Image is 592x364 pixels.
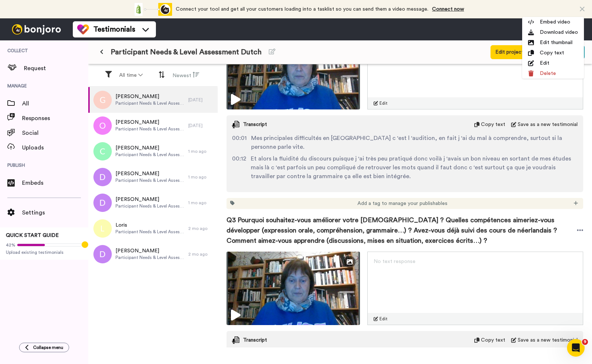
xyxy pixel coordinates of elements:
[168,68,204,82] button: Newest
[115,196,185,203] span: [PERSON_NAME]
[115,255,185,260] span: Participant Needs & Level Assessment Dutch
[24,64,88,73] span: Request
[88,241,218,267] a: [PERSON_NAME]Participant Needs & Level Assessment Dutch2 mo ago
[251,134,578,151] span: Mes principales difficultés en [GEOGRAPHIC_DATA] c 'est l 'audition, en fait j 'ai du mal à compr...
[379,316,388,322] span: Edit
[88,113,218,138] a: [PERSON_NAME]Participant Needs & Level Assessment Dutch[DATE]
[251,154,578,181] span: Et alors la fluidité du discours puisque j 'ai très peu pratiqué donc voilà j 'avais un bon nivea...
[115,100,185,106] span: Participant Needs & Level Assessment Dutch
[522,68,584,79] li: Delete
[93,219,112,238] img: l.png
[115,126,185,132] span: Participant Needs & Level Assessment Dutch
[22,99,88,108] span: All
[227,215,577,246] span: Q3 Pourquoi souhaitez-vous améliorer votre [DEMOGRAPHIC_DATA] ? Quelles compétences aimeriez-vous...
[232,121,239,128] img: transcript.svg
[93,245,112,263] img: d.png
[115,93,185,100] span: [PERSON_NAME]
[115,152,185,158] span: Participant Needs & Level Assessment Dutch
[22,208,88,217] span: Settings
[6,242,15,248] span: 42%
[188,148,214,154] div: 1 mo ago
[232,154,246,181] span: 00:12
[481,336,505,344] span: Copy text
[115,177,185,183] span: Participant Needs & Level Assessment Dutch
[93,91,112,109] img: g.png
[374,259,416,264] span: No text response
[481,121,505,128] span: Copy text
[82,241,88,248] div: Tooltip anchor
[522,48,584,58] li: Copy text
[132,3,172,16] div: animation
[93,142,112,161] img: c.png
[22,114,88,123] span: Responses
[232,134,247,151] span: 00:01
[518,121,578,128] span: Save as a new testimonial
[22,129,88,137] span: Social
[111,47,261,57] span: Participant Needs & Level Assessment Dutch
[9,24,64,35] img: bj-logo-header-white.svg
[379,100,388,106] span: Edit
[188,123,214,129] div: [DATE]
[491,45,528,59] button: Edit project
[115,144,185,152] span: [PERSON_NAME]
[188,97,214,103] div: [DATE]
[77,24,89,35] img: tm-color.svg
[522,37,584,48] li: Edit thumbnail
[88,216,218,241] a: LorisParticipant Needs & Level Assessment Dutch2 mo ago
[227,252,360,325] img: 6471d416-6676-446b-93eb-1c5756e49aa3-thumbnail_full-1759509608.jpg
[188,251,214,257] div: 2 mo ago
[243,336,267,344] span: Transcript
[522,17,584,27] li: Embed video
[176,7,428,12] span: Connect your tool and get all your customers loading into a tasklist so you can send them a video...
[518,336,578,344] span: Save as a new testimonial
[227,36,360,109] img: 2415e0e8-5229-4bf4-a157-ec2a15f6b0f4-thumbnail_full-1759509124.jpg
[6,233,59,238] span: QUICK START GUIDE
[93,24,135,35] span: Testimonials
[88,138,218,164] a: [PERSON_NAME]Participant Needs & Level Assessment Dutch1 mo ago
[432,7,464,12] a: Connect now
[357,200,447,207] span: Add a tag to manage your publishables
[93,194,112,212] img: d.png
[188,174,214,180] div: 1 mo ago
[88,190,218,216] a: [PERSON_NAME]Participant Needs & Level Assessment Dutch1 mo ago
[115,69,147,82] button: All time
[33,345,63,350] span: Collapse menu
[115,229,185,235] span: Participant Needs & Level Assessment Dutch
[232,336,239,344] img: transcript.svg
[188,200,214,206] div: 1 mo ago
[93,116,112,135] img: o.png
[6,249,82,255] span: Upload existing testimonials
[567,339,585,357] iframe: Intercom live chat
[582,339,588,345] span: 9
[88,164,218,190] a: [PERSON_NAME]Participant Needs & Level Assessment Dutch1 mo ago
[115,221,185,229] span: Loris
[115,119,185,126] span: [PERSON_NAME]
[88,87,218,113] a: [PERSON_NAME]Participant Needs & Level Assessment Dutch[DATE]
[22,179,88,187] span: Embeds
[522,27,584,37] li: Download video
[115,247,185,255] span: [PERSON_NAME]
[115,170,185,177] span: [PERSON_NAME]
[19,343,69,352] button: Collapse menu
[22,143,88,152] span: Uploads
[115,203,185,209] span: Participant Needs & Level Assessment Dutch
[243,121,267,128] span: Transcript
[522,58,584,68] li: Edit
[93,168,112,186] img: d.png
[188,226,214,231] div: 2 mo ago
